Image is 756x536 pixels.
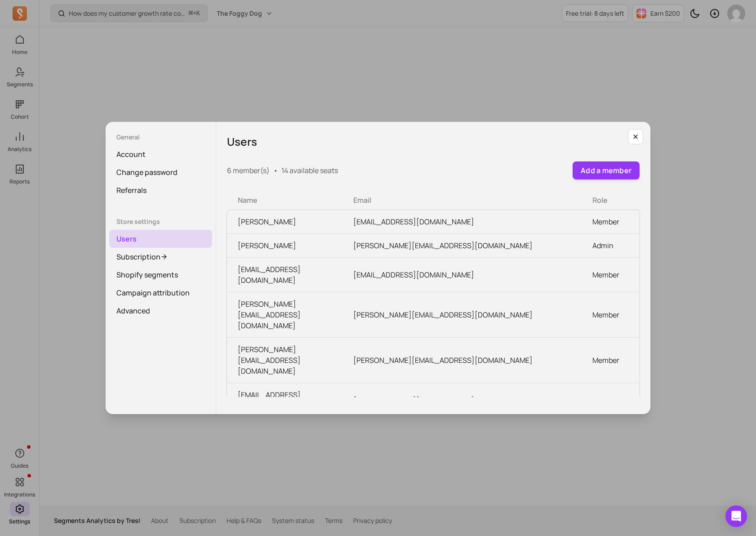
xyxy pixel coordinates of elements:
[109,284,212,302] a: Campaign attribution
[227,210,342,234] td: [PERSON_NAME]
[109,181,212,199] a: Referrals
[227,338,342,383] td: [PERSON_NAME][EMAIL_ADDRESS][DOMAIN_NAME]
[582,338,640,383] td: Member
[582,292,640,338] td: Member
[109,248,212,266] a: Subscription
[725,505,747,527] div: Open Intercom Messenger
[227,258,342,292] td: [EMAIL_ADDRESS][DOMAIN_NAME]
[342,338,582,383] td: [PERSON_NAME][EMAIL_ADDRESS][DOMAIN_NAME]
[227,292,342,338] td: [PERSON_NAME][EMAIL_ADDRESS][DOMAIN_NAME]
[109,302,212,320] a: Advanced
[582,191,640,209] th: Role
[342,292,582,338] td: [PERSON_NAME][EMAIL_ADDRESS][DOMAIN_NAME]
[582,234,640,258] td: Admin
[109,266,212,284] a: Shopify segments
[342,258,582,292] td: [EMAIL_ADDRESS][DOMAIN_NAME]
[227,133,640,151] h5: Users
[273,165,278,176] span: •
[109,133,212,142] p: General
[342,210,582,234] td: [EMAIL_ADDRESS][DOMAIN_NAME]
[109,230,212,248] a: Users
[109,217,212,226] p: Store settings
[342,234,582,258] td: [PERSON_NAME][EMAIL_ADDRESS][DOMAIN_NAME]
[227,191,342,209] th: Name
[227,234,342,258] td: [PERSON_NAME]
[227,383,342,418] td: [EMAIL_ADDRESS][DOMAIN_NAME]
[109,163,212,181] a: Change password
[573,161,640,179] button: Add a member
[281,165,338,176] p: 14 available seats
[227,165,270,176] p: 6 member(s)
[109,145,212,163] a: Account
[342,191,582,209] th: Email
[582,383,640,418] td: Member
[582,210,640,234] td: Member
[582,258,640,292] td: Member
[342,383,582,418] td: [EMAIL_ADDRESS][DOMAIN_NAME]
